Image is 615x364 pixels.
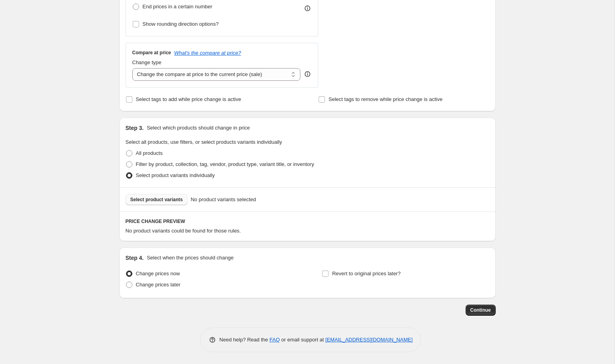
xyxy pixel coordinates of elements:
[132,59,162,65] span: Change type
[304,70,311,78] div: help
[147,124,250,132] p: Select which products should change in price
[332,271,401,276] span: Revert to original prices later?
[280,337,325,343] span: or email support at
[136,96,241,102] span: Select tags to add while price change is active
[174,50,241,56] button: What's the compare at price?
[126,194,188,205] button: Select product variants
[126,228,241,234] span: No product variants could be found for those rules.
[126,139,282,145] span: Select all products, use filters, or select products variants individually
[126,218,489,225] h6: PRICE CHANGE PREVIEW
[329,96,443,102] span: Select tags to remove while price change is active
[136,161,314,167] span: Filter by product, collection, tag, vendor, product type, variant title, or inventory
[325,337,413,343] a: [EMAIL_ADDRESS][DOMAIN_NAME]
[136,150,163,156] span: All products
[143,4,212,10] span: End prices in a certain number
[132,50,171,56] h3: Compare at price
[470,307,491,313] span: Continue
[466,305,496,316] button: Continue
[136,172,215,178] span: Select product variants individually
[126,124,144,132] h2: Step 3.
[126,254,144,262] h2: Step 4.
[269,337,280,343] a: FAQ
[136,271,180,276] span: Change prices now
[130,196,183,203] span: Select product variants
[136,282,181,288] span: Change prices later
[220,337,270,343] span: Need help? Read the
[191,196,256,204] span: No product variants selected
[147,254,233,262] p: Select when the prices should change
[143,21,219,27] span: Show rounding direction options?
